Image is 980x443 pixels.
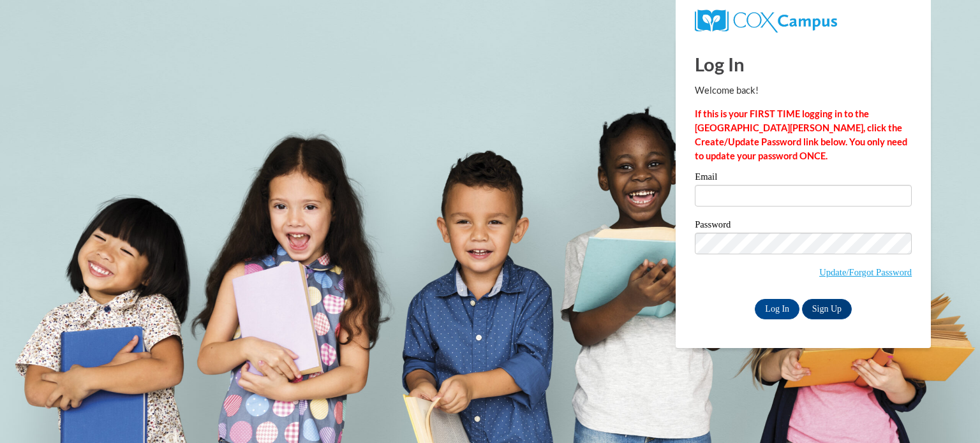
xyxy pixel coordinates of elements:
[802,299,852,319] a: Sign Up
[819,267,912,277] a: Update/Forgot Password
[695,108,907,161] strong: If this is your FIRST TIME logging in to the [GEOGRAPHIC_DATA][PERSON_NAME], click the Create/Upd...
[695,51,912,77] h1: Log In
[695,220,912,233] label: Password
[695,10,837,33] img: COX Campus
[695,172,912,185] label: Email
[755,299,799,319] input: Log In
[695,15,837,25] a: COX Campus
[695,84,912,98] p: Welcome back!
